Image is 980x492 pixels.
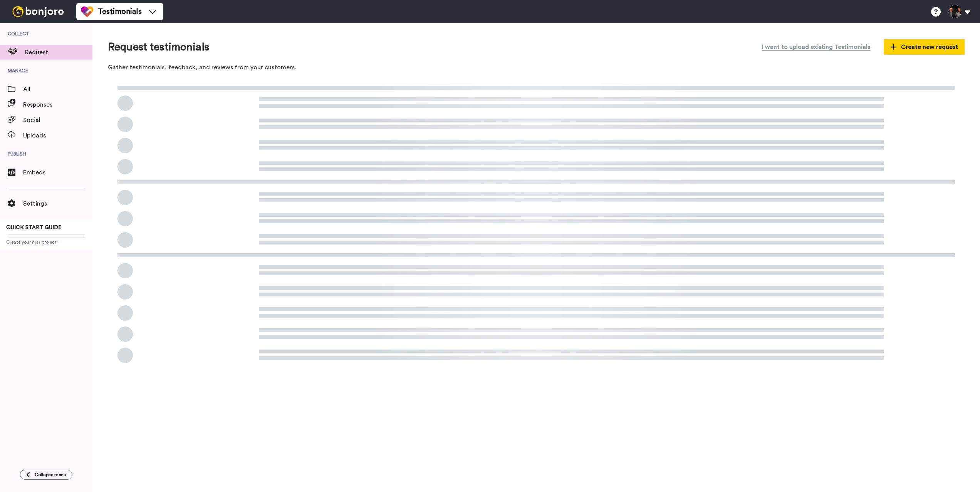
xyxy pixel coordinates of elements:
[23,199,92,208] span: Settings
[23,85,92,94] span: All
[35,472,66,478] span: Collapse menu
[890,42,958,52] span: Create new request
[884,39,965,55] button: Create new request
[108,41,209,53] h1: Request testimonials
[23,115,92,125] span: Social
[762,42,870,52] span: I want to upload existing Testimonials
[20,470,72,480] button: Collapse menu
[81,5,93,18] img: tm-color.svg
[9,6,67,17] img: bj-logo-header-white.svg
[756,38,876,55] button: I want to upload existing Testimonials
[23,131,92,140] span: Uploads
[108,63,965,72] p: Gather testimonials, feedback, and reviews from your customers.
[23,168,92,177] span: Embeds
[98,6,142,17] span: Testimonials
[6,225,62,230] span: QUICK START GUIDE
[23,100,92,109] span: Responses
[6,239,86,245] span: Create your first project
[25,48,92,57] span: Request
